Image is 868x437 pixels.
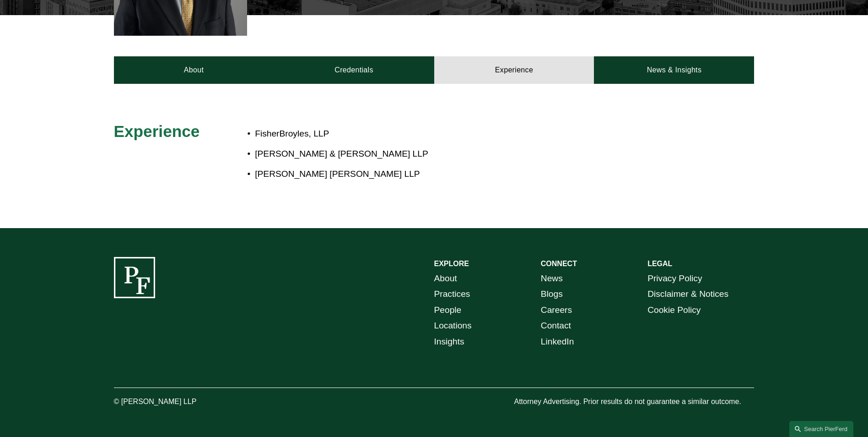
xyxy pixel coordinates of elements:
[541,286,563,302] a: Blogs
[114,395,248,409] p: © [PERSON_NAME] LLP
[647,260,672,268] strong: LEGAL
[541,334,574,350] a: LinkedIn
[255,126,674,142] p: FisherBroyles, LLP
[541,260,577,268] strong: CONNECT
[434,56,594,84] a: Experience
[594,56,754,84] a: News & Insights
[434,318,472,334] a: Locations
[114,56,274,84] a: About
[647,286,728,302] a: Disclaimer & Notices
[541,302,572,318] a: Careers
[789,421,853,437] a: Search this site
[434,286,470,302] a: Practices
[434,334,464,350] a: Insights
[255,166,674,182] p: [PERSON_NAME] [PERSON_NAME] LLP
[434,271,457,287] a: About
[541,318,571,334] a: Contact
[434,302,462,318] a: People
[647,271,702,287] a: Privacy Policy
[647,302,701,318] a: Cookie Policy
[274,56,434,84] a: Credentials
[541,271,563,287] a: News
[255,146,674,162] p: [PERSON_NAME] & [PERSON_NAME] LLP
[114,122,200,140] span: Experience
[434,260,469,268] strong: EXPLORE
[514,395,754,409] p: Attorney Advertising. Prior results do not guarantee a similar outcome.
